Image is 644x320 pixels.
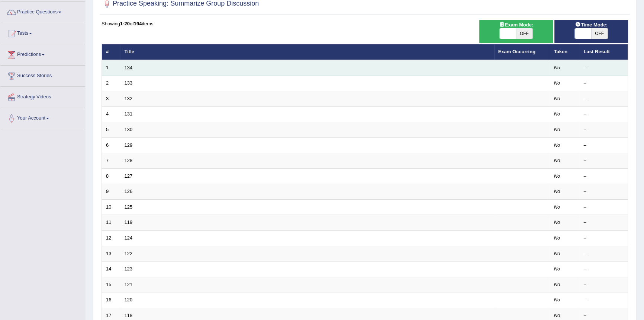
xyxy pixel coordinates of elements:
em: No [554,297,560,302]
a: 122 [125,251,133,256]
div: – [584,142,624,149]
div: – [584,281,624,288]
a: Success Stories [0,66,85,84]
em: No [554,235,560,241]
a: 124 [125,235,133,241]
div: – [584,157,624,164]
div: Show exams occurring in exams [479,20,553,43]
div: – [584,126,624,133]
a: 132 [125,96,133,101]
div: – [584,95,624,102]
th: Last Result [580,44,628,60]
td: 13 [102,246,120,262]
a: Exam Occurring [498,49,535,54]
div: – [584,204,624,211]
th: Taken [550,44,580,60]
em: No [554,96,560,101]
div: – [584,219,624,226]
span: OFF [591,28,608,39]
em: No [554,282,560,287]
a: 128 [125,158,133,163]
div: Showing of items. [102,20,628,27]
em: No [554,251,560,256]
a: 118 [125,313,133,318]
a: 123 [125,266,133,272]
a: 125 [125,204,133,210]
em: No [554,127,560,132]
a: 131 [125,111,133,117]
em: No [554,142,560,148]
a: 129 [125,142,133,148]
em: No [554,266,560,272]
a: 127 [125,173,133,179]
td: 6 [102,137,120,153]
b: 194 [134,21,142,26]
a: 126 [125,188,133,194]
em: No [554,65,560,70]
div: – [584,188,624,195]
em: No [554,188,560,194]
td: 1 [102,60,120,76]
span: Exam Mode: [496,21,536,29]
a: Predictions [0,44,85,63]
a: 120 [125,297,133,302]
th: # [102,44,120,60]
td: 3 [102,91,120,107]
div: – [584,173,624,180]
td: 5 [102,122,120,138]
div: – [584,64,624,72]
td: 9 [102,184,120,200]
em: No [554,313,560,318]
a: Tests [0,23,85,42]
div: – [584,111,624,118]
td: 10 [102,199,120,215]
a: 134 [125,65,133,70]
em: No [554,111,560,117]
span: OFF [516,28,532,39]
em: No [554,219,560,225]
a: 130 [125,127,133,132]
div: – [584,250,624,257]
b: 1-20 [120,21,130,26]
a: Your Account [0,108,85,127]
a: Strategy Videos [0,87,85,105]
td: 8 [102,168,120,184]
em: No [554,158,560,163]
td: 16 [102,292,120,308]
td: 15 [102,277,120,292]
td: 7 [102,153,120,169]
span: Time Mode: [572,21,611,29]
a: 121 [125,282,133,287]
a: 133 [125,80,133,86]
a: 119 [125,219,133,225]
td: 14 [102,262,120,277]
em: No [554,173,560,179]
td: 12 [102,230,120,246]
th: Title [120,44,494,60]
em: No [554,80,560,86]
div: – [584,266,624,273]
div: – [584,80,624,87]
a: Practice Questions [0,2,85,20]
div: – [584,297,624,304]
td: 4 [102,107,120,122]
div: – [584,312,624,319]
td: 11 [102,215,120,231]
div: – [584,235,624,242]
td: 2 [102,76,120,91]
em: No [554,204,560,210]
